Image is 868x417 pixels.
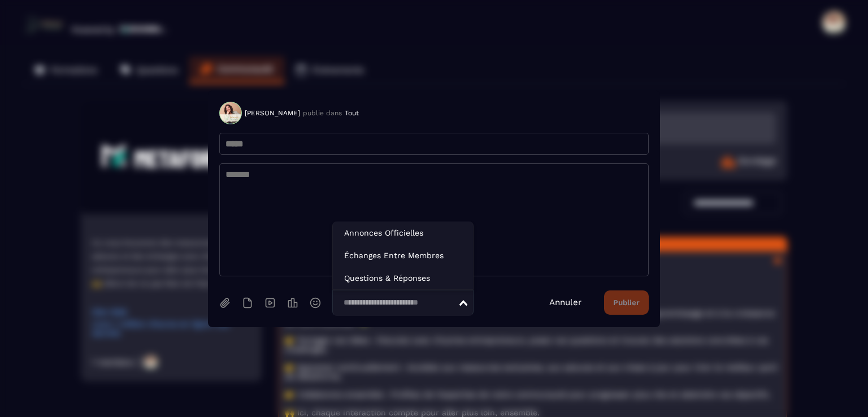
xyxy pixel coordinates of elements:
[333,244,473,267] li: Échanges Entre Membres
[333,267,473,289] li: Questions & Réponses
[303,109,342,117] span: publie dans
[604,290,649,315] button: Publier
[340,297,458,309] input: Search for option
[245,109,300,117] span: [PERSON_NAME]
[332,290,474,316] div: Search for option
[549,297,581,307] a: Annuler
[333,221,473,244] li: Annonces Officielles
[345,109,359,117] span: Tout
